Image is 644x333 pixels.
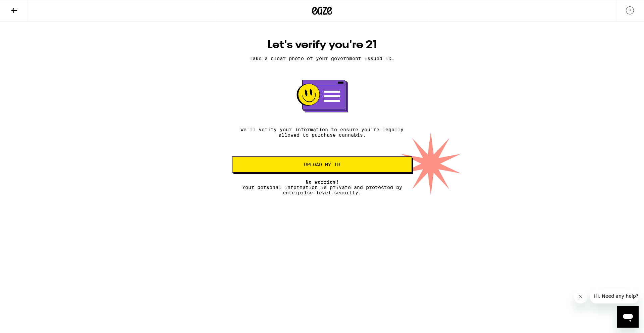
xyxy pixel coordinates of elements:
iframe: Button to launch messaging window [617,306,639,328]
p: We'll verify your information to ensure you're legally allowed to purchase cannabis. [232,127,412,138]
iframe: Close message [574,290,587,303]
span: No worries! [306,179,339,185]
p: Your personal information is private and protected by enterprise-level security. [232,179,412,195]
span: Upload my ID [304,162,340,167]
button: Upload my ID [232,156,412,173]
iframe: Message from company [590,289,639,303]
h1: Let's verify you're 21 [232,38,412,52]
p: Take a clear photo of your government-issued ID. [232,56,412,61]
